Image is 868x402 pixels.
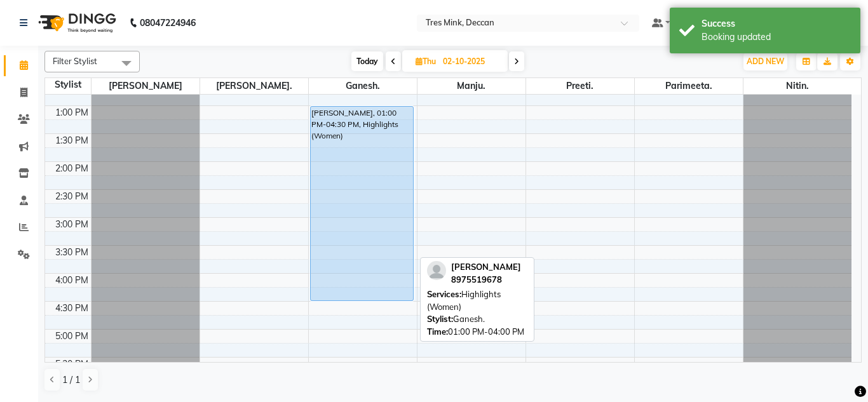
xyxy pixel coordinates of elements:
[427,314,453,324] span: Stylist:
[62,373,80,387] span: 1 / 1
[439,52,503,71] input: 2025-10-02
[53,302,91,315] div: 4:30 PM
[311,107,414,300] div: [PERSON_NAME], 01:00 PM-04:30 PM, Highlights (Women)
[45,78,91,91] div: Stylist
[427,313,527,326] div: Ganesh.
[140,5,196,41] b: 08047224946
[351,51,383,71] span: Today
[702,30,851,44] div: Booking updated
[747,57,784,66] span: ADD NEW
[702,17,851,30] div: Success
[53,190,91,203] div: 2:30 PM
[743,78,852,94] span: Nitin.
[427,289,501,312] span: Highlights (Women)
[53,274,91,287] div: 4:00 PM
[92,78,200,94] span: [PERSON_NAME]
[53,106,91,119] div: 1:00 PM
[200,78,308,94] span: [PERSON_NAME].
[309,78,417,94] span: Ganesh.
[743,53,787,70] button: ADD NEW
[53,330,91,343] div: 5:00 PM
[53,218,91,231] div: 3:00 PM
[451,262,521,272] span: [PERSON_NAME]
[427,326,448,337] span: Time:
[427,261,446,280] img: profile
[53,358,91,371] div: 5:30 PM
[427,289,461,299] span: Services:
[526,78,634,94] span: Preeti.
[32,5,119,41] img: logo
[53,246,91,259] div: 3:30 PM
[53,162,91,175] div: 2:00 PM
[53,134,91,147] div: 1:30 PM
[635,78,743,94] span: Parimeeta.
[412,57,439,66] span: Thu
[417,78,526,94] span: Manju.
[451,274,521,286] div: 8975519678
[53,56,97,66] span: Filter Stylist
[427,326,527,338] div: 01:00 PM-04:00 PM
